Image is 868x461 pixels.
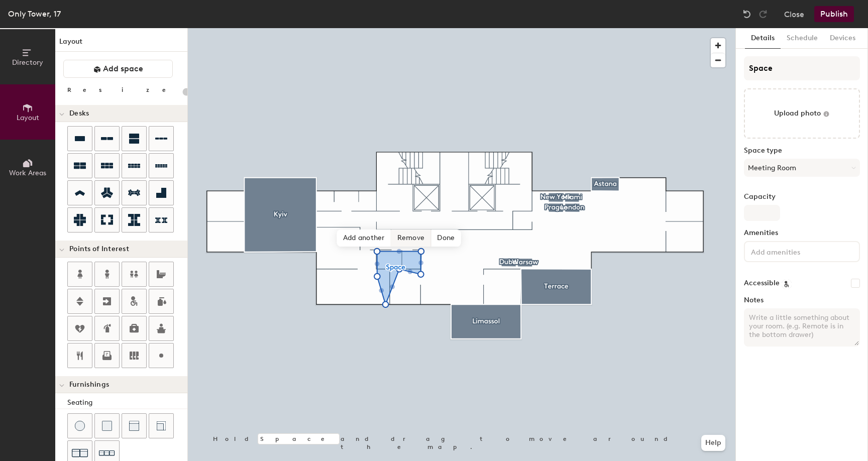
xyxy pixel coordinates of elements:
input: Add amenities [749,245,839,257]
span: Desks [69,109,89,118]
button: Schedule [781,28,824,49]
span: Add space [103,64,143,74]
label: Capacity [744,193,860,201]
span: Done [431,229,461,247]
span: Furnishings [69,381,109,389]
button: Devices [824,28,861,49]
div: Only Tower, 17 [8,8,61,20]
img: Couch (corner) [156,421,166,431]
img: Couch (x2) [72,445,88,461]
button: Close [784,6,804,22]
button: Stool [67,413,92,438]
label: Notes [744,296,860,304]
h1: Layout [55,36,187,52]
button: Help [701,435,725,451]
span: Points of Interest [69,245,129,253]
label: Amenities [744,229,860,237]
button: Couch (corner) [149,413,174,438]
button: Couch (middle) [122,413,147,438]
img: Couch (middle) [129,421,139,431]
img: Cushion [102,421,112,431]
label: Space type [744,147,860,155]
div: Resize [67,86,178,94]
label: Accessible [744,279,780,287]
button: Cushion [94,413,120,438]
button: Details [745,28,781,49]
button: Meeting Room [744,159,860,177]
button: Add space [63,60,173,78]
img: Undo [742,9,752,19]
span: Work Areas [9,169,46,177]
span: Remove [391,229,431,247]
img: Stool [75,421,85,431]
button: Upload photo [744,88,860,139]
button: Publish [814,6,854,22]
span: Layout [17,113,39,122]
img: Redo [758,9,768,19]
div: Seating [67,397,187,408]
span: Directory [12,58,43,67]
img: Couch (x3) [99,445,115,461]
span: Add another [337,229,391,247]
